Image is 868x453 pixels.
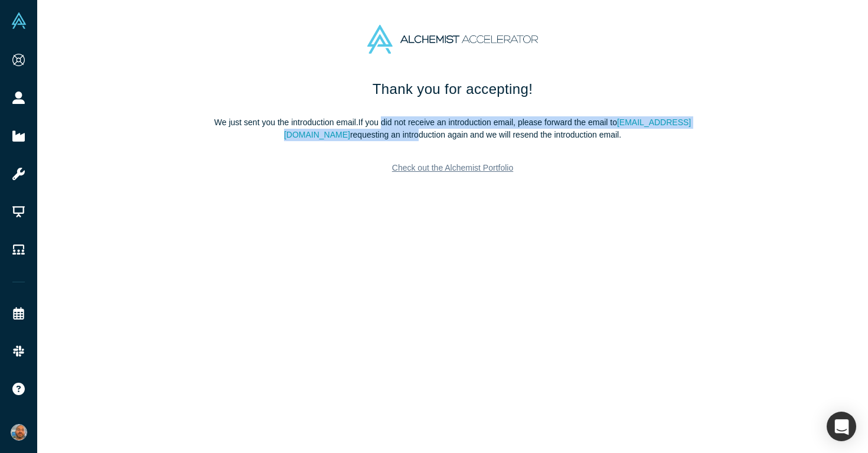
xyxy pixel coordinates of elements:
a: Check out the Alchemist Portfolio [383,158,522,178]
img: Aarlo Stone Fish's Account [11,424,27,441]
img: Alchemist Vault Logo [11,12,27,29]
img: Alchemist Accelerator Logo [367,25,537,54]
p: We just sent you the introduction email. If you did not receive an introduction email, please for... [205,116,701,141]
h1: Thank you for accepting! [205,79,701,100]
